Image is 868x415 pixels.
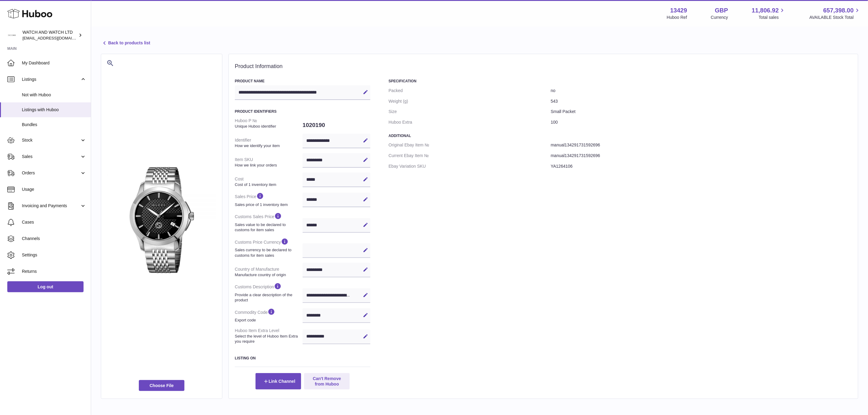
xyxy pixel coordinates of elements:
dd: 1020190 [303,119,370,132]
span: Listings with Huboo [22,107,86,113]
strong: Unique Huboo identifier [235,124,301,129]
h3: Specification [389,79,852,84]
dt: Huboo Item Extra Level [235,325,303,347]
span: Cases [22,219,86,225]
strong: Cost of 1 inventory item [235,182,301,187]
dt: Customs Price Currency [235,235,303,260]
span: Orders [22,170,80,176]
dt: Huboo P № [235,115,303,131]
dt: Current Ebay Item № [389,150,551,161]
span: Settings [22,252,86,258]
dt: Customs Sales Price [235,210,303,235]
dt: Size [389,106,551,117]
dt: Ebay Variation SKU [389,161,551,172]
span: Returns [22,269,86,274]
strong: Export code [235,317,301,323]
dd: manual134291731592696 [551,150,852,161]
strong: Sales currency to be declared to customs for item sales [235,247,301,258]
dt: Weight (g) [389,96,551,107]
dd: 543 [551,96,852,107]
strong: How we identify your item [235,143,301,149]
span: Sales [22,154,80,159]
div: Currency [711,15,728,20]
h3: Additional [389,133,852,138]
div: WATCH AND WATCH LTD [22,29,77,41]
span: Bundles [22,122,86,128]
a: Back to products list [101,39,150,47]
dt: Original Ebay Item № [389,140,551,150]
dd: 100 [551,117,852,128]
h3: Listing On [235,356,370,361]
span: Invoicing and Payments [22,203,80,209]
dt: Item SKU [235,154,303,170]
strong: Select the level of Huboo Item Extra you require [235,334,301,344]
h2: Product Information [235,63,852,70]
img: 1731592695.jpg [107,166,216,274]
span: Listings [22,77,80,82]
strong: GBP [715,6,728,15]
dt: Sales Price [235,190,303,210]
dt: Country of Manufacture [235,264,303,280]
strong: Provide a clear description of the product [235,292,301,303]
dt: Customs Description [235,280,303,305]
strong: Manufacture country of origin [235,272,301,278]
strong: Sales value to be declared to customs for item sales [235,222,301,233]
dt: Cost [235,174,303,190]
dt: Huboo Extra [389,117,551,128]
img: internalAdmin-13429@internal.huboo.com [7,31,16,40]
span: Total sales [759,15,786,20]
strong: How we link your orders [235,163,301,168]
span: Usage [22,187,86,192]
span: Stock [22,137,80,143]
h3: Product Name [235,79,370,84]
dd: Small Packet [551,106,852,117]
span: My Dashboard [22,60,86,66]
span: [EMAIL_ADDRESS][DOMAIN_NAME] [22,36,89,40]
dt: Commodity Code [235,305,303,325]
a: Log out [7,281,84,292]
span: Choose File [139,380,184,391]
h3: Product Identifiers [235,109,370,114]
div: Huboo Ref [667,15,687,20]
a: 11,806.92 Total sales [752,6,786,20]
dd: manual134291731592696 [551,140,852,150]
strong: Sales price of 1 inventory item [235,202,301,207]
span: AVAILABLE Stock Total [809,15,861,20]
span: Not with Huboo [22,92,86,98]
span: Channels [22,236,86,242]
dd: no [551,85,852,96]
a: 657,398.00 AVAILABLE Stock Total [809,6,861,20]
button: Can't Remove from Huboo [304,373,350,389]
dt: Identifier [235,135,303,151]
dd: YA1264106 [551,161,852,172]
span: 657,398.00 [823,6,854,15]
strong: 13429 [670,6,687,15]
span: 11,806.92 [752,6,779,15]
button: Link Channel [256,373,301,389]
dt: Packed [389,85,551,96]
